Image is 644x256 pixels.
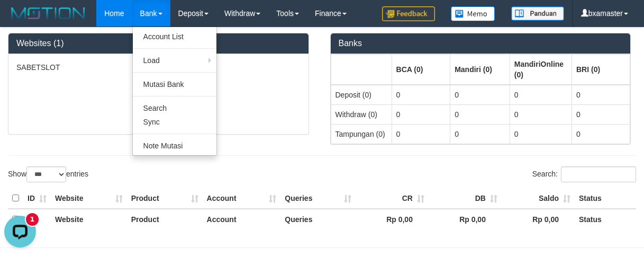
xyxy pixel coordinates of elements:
a: Load [133,54,216,67]
img: Button%20Memo.svg [451,6,495,21]
img: panduan.png [511,6,564,21]
h3: Banks [339,39,623,48]
a: Note Mutasi [133,139,216,153]
th: ID [23,209,51,229]
h3: Websites (1) [16,39,301,48]
td: 0 [510,104,572,124]
th: ID [23,188,51,209]
td: 0 [392,124,450,144]
th: Website [51,188,127,209]
div: New messages notification [26,2,39,14]
td: 0 [392,85,450,105]
th: Group: activate to sort column ascending [450,54,510,85]
a: Sync [133,115,216,129]
th: Status [575,188,636,209]
th: Status [575,209,636,229]
a: Search [133,101,216,115]
th: Account [203,188,281,209]
td: Tampungan (0) [331,124,392,144]
th: Rp 0,00 [429,209,502,229]
th: Product [127,188,203,209]
th: Group: activate to sort column ascending [331,54,392,85]
select: Showentries [26,166,66,182]
th: Queries [280,209,356,229]
input: Search: [561,166,636,182]
p: SABETSLOT [16,62,301,73]
th: Group: activate to sort column ascending [510,54,572,85]
td: 0 [450,85,510,105]
th: DB [429,188,502,209]
td: 0 [450,124,510,144]
td: 0 [392,104,450,124]
td: Withdraw (0) [331,104,392,124]
img: Feedback.jpg [382,6,435,21]
th: Saldo [502,188,575,209]
th: Rp 0,00 [356,209,429,229]
td: 0 [510,124,572,144]
td: 0 [572,104,630,124]
a: Account List [133,30,216,43]
th: Rp 0,00 [502,209,575,229]
th: Product [127,209,203,229]
th: CR [356,188,429,209]
a: Mutasi Bank [133,77,216,91]
th: Website [51,209,127,229]
td: 0 [510,85,572,105]
label: Search: [532,166,636,182]
img: MOTION_logo.png [8,5,88,21]
td: Deposit (0) [331,85,392,105]
td: 0 [572,85,630,105]
label: Show entries [8,166,88,182]
button: Open LiveChat chat widget [4,4,36,36]
td: 0 [572,124,630,144]
th: Account [203,209,281,229]
td: 0 [450,104,510,124]
th: Group: activate to sort column ascending [392,54,450,85]
th: Group: activate to sort column ascending [572,54,630,85]
th: Queries [280,188,356,209]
